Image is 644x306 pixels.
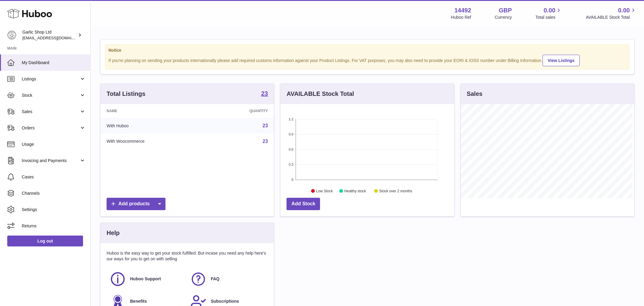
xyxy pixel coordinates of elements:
th: Quantity [208,104,274,118]
span: AVAILABLE Stock Total [586,15,637,20]
span: FAQ [211,276,219,282]
span: 0.00 [618,6,630,15]
span: Stock [22,93,79,98]
p: Huboo is the easy way to get your stock fulfilled. But incase you need any help here's our ways f... [107,250,268,262]
span: 0.00 [544,6,556,15]
div: Huboo Ref [451,15,471,20]
a: 0.00 Total sales [535,6,562,20]
span: Benefits [130,298,147,304]
text: 0.6 [289,148,293,151]
text: 1.2 [289,117,293,121]
span: Settings [22,207,86,213]
a: 23 [263,123,268,128]
span: Subscriptions [211,298,239,304]
img: internalAdmin-14492@internal.huboo.com [7,31,16,40]
span: Returns [22,223,86,229]
span: Usage [22,142,86,147]
text: 0 [292,178,293,181]
a: 23 [263,139,268,144]
span: Channels [22,190,86,196]
text: 0.9 [289,132,293,136]
a: Add Stock [287,198,320,210]
a: 0.00 AVAILABLE Stock Total [586,6,637,20]
span: Orders [22,125,79,131]
div: If you're planning on sending your products internationally please add required customs informati... [108,54,626,66]
span: Huboo Support [130,276,161,282]
text: Healthy stock [344,189,367,193]
h3: Total Listings [107,90,146,98]
text: 0.3 [289,163,293,166]
span: My Dashboard [22,60,86,66]
a: FAQ [190,271,265,287]
text: Stock over 2 months [379,189,412,193]
text: Low Stock [316,189,333,193]
td: With Huboo [101,118,208,134]
a: View Listings [543,55,580,66]
span: Cases [22,174,86,180]
h3: AVAILABLE Stock Total [287,90,354,98]
a: 23 [261,90,268,98]
strong: Notice [108,47,626,53]
strong: 23 [261,90,268,96]
a: Huboo Support [110,271,184,287]
span: [EMAIL_ADDRESS][DOMAIN_NAME] [22,35,89,40]
strong: 14492 [454,6,471,15]
td: With Woocommerce [101,134,208,149]
span: Listings [22,76,79,82]
span: Total sales [535,15,562,20]
a: Add products [107,198,165,210]
span: Invoicing and Payments [22,158,79,164]
h3: Sales [467,90,482,98]
th: Name [101,104,208,118]
strong: GBP [499,6,512,15]
div: Currency [495,15,512,20]
h3: Help [107,229,120,237]
div: Garlic Shop Ltd [22,29,77,41]
span: Sales [22,109,79,115]
a: Log out [7,236,83,246]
